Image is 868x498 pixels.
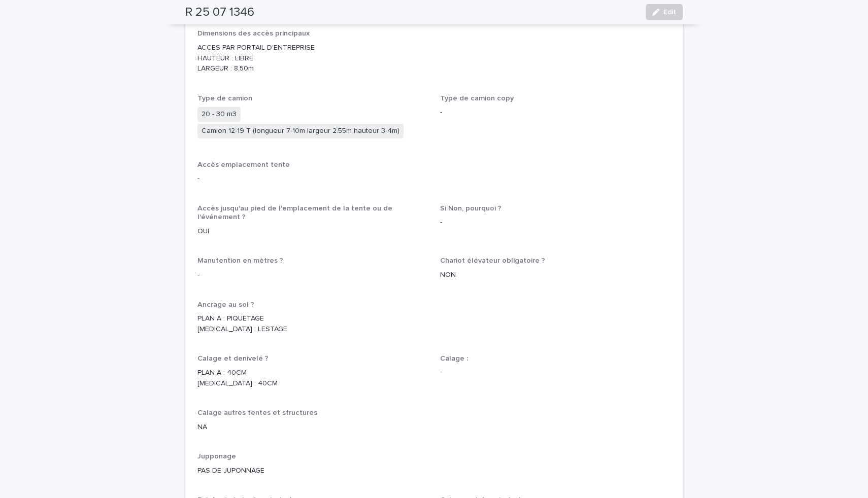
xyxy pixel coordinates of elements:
[197,161,290,168] span: Accès emplacement tente
[197,226,428,237] p: OUI
[197,466,671,476] p: PAS DE JUPONNAGE
[197,205,392,221] span: Accès jusqu'au pied de l'emplacement de la tente ou de l'événement ?
[197,95,252,102] span: Type de camion
[197,30,310,37] span: Dimensions des accès principaux
[646,4,683,20] button: Edit
[663,9,676,16] span: Edit
[440,368,671,378] p: -
[440,107,671,118] p: -
[197,355,269,362] span: Calage et denivelé ?
[197,453,236,460] span: Jupponage
[197,173,671,184] p: -
[440,355,468,362] span: Calage :
[197,409,317,416] span: Calage autres tentes et structures
[185,5,254,20] h2: R 25 07 1346
[197,43,671,74] p: ACCES PAR PORTAIL D'ENTREPRISE HAUTEUR : LIBRE LARGEUR : 8,50m
[197,422,671,433] p: NA
[197,124,404,138] span: Camion 12-19 T (longueur 7-10m largeur 2.55m hauteur 3-4m)
[440,217,671,228] p: -
[197,107,241,122] span: 20 - 30 m3
[197,368,428,389] p: PLAN A : 40CM [MEDICAL_DATA] : 40CM
[440,95,514,102] span: Type de camion copy
[440,257,545,264] span: Chariot élévateur obligatoire ?
[197,270,428,280] p: -
[440,205,502,212] span: Si Non, pourquoi ?
[197,313,671,335] p: PLAN A : PIQUETAGE [MEDICAL_DATA] : LESTAGE
[197,301,254,308] span: Ancrage au sol ?
[197,257,283,264] span: Manutention en mètres ?
[440,270,671,280] p: NON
